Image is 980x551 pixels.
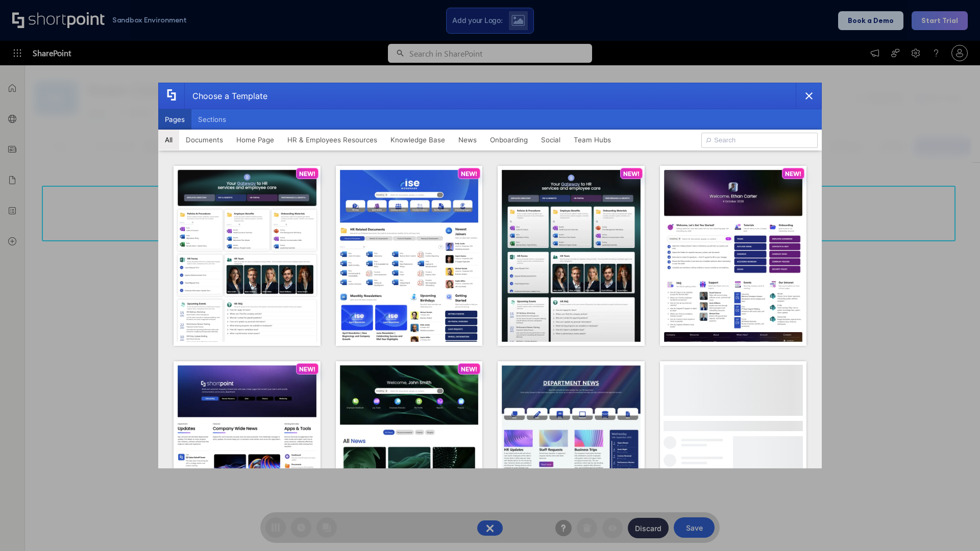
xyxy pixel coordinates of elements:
[158,109,191,130] button: Pages
[483,130,534,150] button: Onboarding
[534,130,567,150] button: Social
[461,170,477,178] p: NEW!
[461,365,477,373] p: NEW!
[623,170,640,178] p: NEW!
[158,83,822,468] div: template selector
[452,130,483,150] button: News
[785,170,801,178] p: NEW!
[230,130,281,150] button: Home Page
[929,502,980,551] iframe: Chat Widget
[299,170,315,178] p: NEW!
[191,109,233,130] button: Sections
[281,130,384,150] button: HR & Employees Resources
[567,130,618,150] button: Team Hubs
[701,133,818,148] input: Search
[384,130,452,150] button: Knowledge Base
[179,130,230,150] button: Documents
[158,130,179,150] button: All
[299,365,315,373] p: NEW!
[184,83,267,109] div: Choose a Template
